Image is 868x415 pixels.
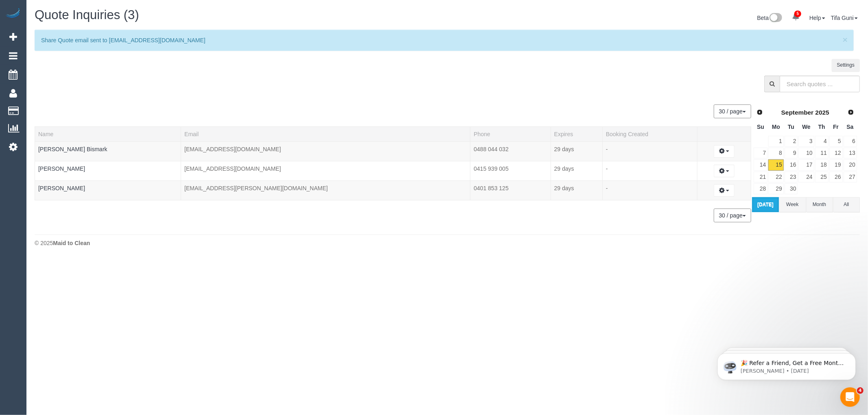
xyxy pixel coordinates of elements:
td: Phone [470,141,551,161]
img: Automaid Logo [5,8,21,20]
td: Name [35,180,181,200]
td: Booking Created [602,161,697,180]
a: Prev [754,106,765,118]
span: Monday [772,124,780,130]
span: - [606,185,608,191]
a: 15 [768,159,783,170]
th: Expires [551,126,602,141]
a: 5 [829,136,843,147]
a: 25 [815,172,829,183]
button: All [833,197,860,212]
nav: Pagination navigation [714,209,751,222]
a: 10 [798,148,814,159]
button: Settings [832,59,860,72]
nav: Pagination navigation [714,104,751,118]
td: Booking Created [602,141,697,161]
div: © 2025 [35,239,860,247]
span: Tuesday [788,124,794,130]
button: 30 / page [714,209,751,222]
td: Email [181,161,470,180]
a: 4 [815,136,829,147]
a: 29 [768,183,783,194]
a: 30 [785,183,798,194]
a: 20 [844,159,857,170]
a: 13 [844,148,857,159]
a: 16 [785,159,798,170]
a: [PERSON_NAME] [38,165,85,172]
button: Month [806,197,833,212]
a: [PERSON_NAME] Bismark [38,146,107,152]
span: September [781,109,814,116]
span: Sunday [757,124,764,130]
a: 14 [754,159,767,170]
a: 2 [785,136,798,147]
th: Email [181,126,470,141]
span: Quote Inquiries (3) [35,8,139,22]
a: Beta [757,15,782,21]
td: Booking Created [602,180,697,200]
th: Booking Created [602,126,697,141]
a: 9 [785,148,798,159]
input: Search quotes ... [780,76,860,92]
button: [DATE] [752,197,779,212]
a: 26 [829,172,843,183]
span: Saturday [847,124,854,130]
a: 8 [768,148,783,159]
a: Help [809,15,825,21]
a: 18 [815,159,829,170]
span: Thursday [818,124,825,130]
a: Tifa Guni [831,15,858,21]
span: Wednesday [802,124,811,130]
iframe: Intercom live chat [840,387,860,407]
p: Share Quote email sent to [EMAIL_ADDRESS][DOMAIN_NAME] [41,36,839,44]
a: 12 [829,148,843,159]
span: 5 [794,11,801,17]
a: 11 [815,148,829,159]
a: 21 [754,172,767,183]
td: Email [181,141,470,161]
span: Prev [756,109,763,115]
button: Close [843,35,848,44]
a: 28 [754,183,767,194]
a: 7 [754,148,767,159]
a: 22 [768,172,783,183]
td: 15/10/2025 11:09 [551,141,602,161]
a: 19 [829,159,843,170]
span: × [843,35,848,44]
a: 1 [768,136,783,147]
td: Name [35,141,181,161]
span: 4 [857,387,864,394]
td: 15/10/2025 10:00 [551,180,602,200]
a: 6 [844,136,857,147]
td: Phone [470,180,551,200]
span: - [606,146,608,152]
iframe: Intercom notifications message [705,336,868,393]
td: 15/10/2025 10:33 [551,161,602,180]
img: New interface [769,13,782,24]
span: Friday [833,124,839,130]
td: Email [181,180,470,200]
a: 17 [798,159,814,170]
a: 23 [785,172,798,183]
span: 2025 [816,109,829,116]
a: 5 [788,8,804,26]
span: - [606,165,608,172]
button: 30 / page [714,104,751,118]
a: 3 [798,136,814,147]
strong: Maid to Clean [53,240,90,246]
td: Name [35,161,181,180]
a: 24 [798,172,814,183]
td: Phone [470,161,551,180]
span: Next [848,109,854,115]
th: Name [35,126,181,141]
button: Week [779,197,806,212]
th: Phone [470,126,551,141]
a: Next [845,106,857,118]
a: 27 [844,172,857,183]
a: [PERSON_NAME] [38,185,85,191]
